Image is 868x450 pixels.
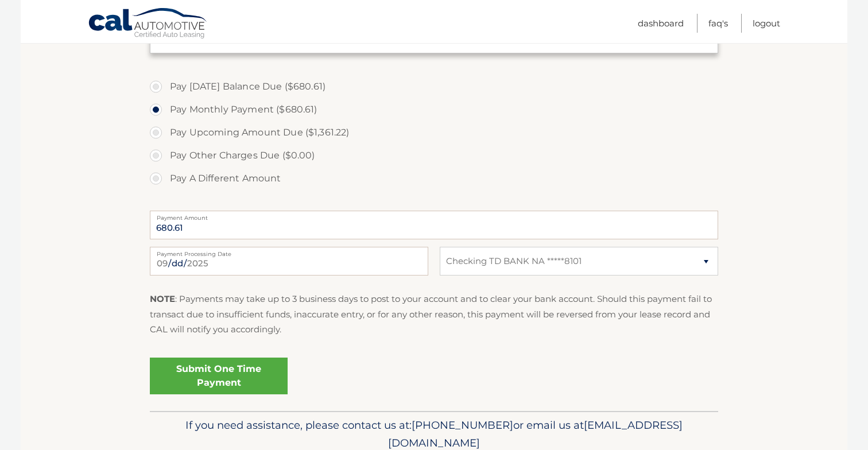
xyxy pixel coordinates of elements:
[150,98,718,121] label: Pay Monthly Payment ($680.61)
[150,144,718,167] label: Pay Other Charges Due ($0.00)
[150,167,718,190] label: Pay A Different Amount
[150,75,718,98] label: Pay [DATE] Balance Due ($680.61)
[753,14,780,33] a: Logout
[638,14,684,33] a: Dashboard
[708,14,728,33] a: FAQ's
[88,7,208,41] a: Cal Automotive
[150,211,718,239] input: Payment Amount
[150,247,428,276] input: Payment Date
[412,418,513,432] span: [PHONE_NUMBER]
[150,211,718,220] label: Payment Amount
[150,293,175,304] strong: NOTE
[150,121,718,144] label: Pay Upcoming Amount Due ($1,361.22)
[150,247,428,256] label: Payment Processing Date
[150,292,718,337] p: : Payments may take up to 3 business days to post to your account and to clear your bank account....
[150,358,288,394] a: Submit One Time Payment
